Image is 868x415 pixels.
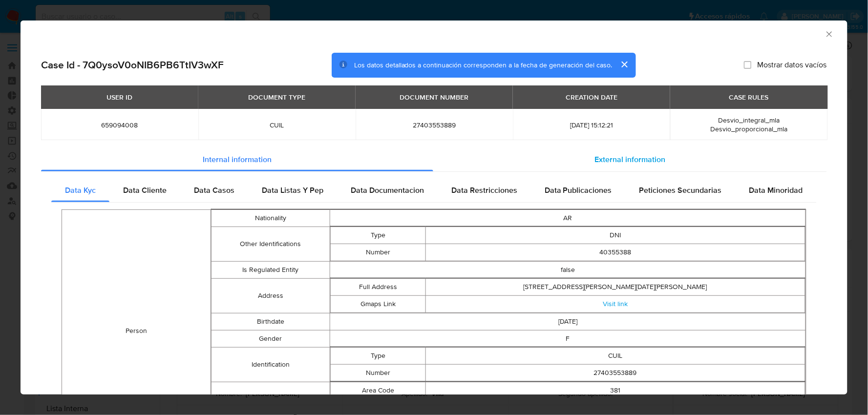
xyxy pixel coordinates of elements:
[394,89,475,105] div: DOCUMENT NUMBER
[560,89,623,105] div: CREATION DATE
[211,227,330,262] td: Other Identifications
[211,348,330,382] td: Identification
[367,121,501,129] span: 27403553889
[723,89,775,105] div: CASE RULES
[53,121,187,129] span: 659094008
[351,185,424,196] span: Data Documentacion
[51,179,817,202] div: Detailed internal info
[719,115,780,125] span: Desvio_integral_mla
[603,299,628,309] a: Visit link
[594,154,665,165] span: External information
[639,185,722,196] span: Peticiones Secundarias
[243,89,312,105] div: DOCUMENT TYPE
[331,365,425,382] td: Number
[211,331,330,348] td: Gender
[211,279,330,313] td: Address
[331,244,425,261] td: Number
[354,60,613,70] span: Los datos detallados a continuación corresponden a la fecha de generación del caso.
[331,279,425,296] td: Full Address
[101,89,139,105] div: USER ID
[331,296,425,313] td: Gmaps Link
[330,262,806,279] td: false
[331,348,425,365] td: Type
[425,279,805,296] td: [STREET_ADDRESS][PERSON_NAME][DATE][PERSON_NAME]
[211,210,330,227] td: Nationality
[425,348,805,365] td: CUIL
[330,210,806,227] td: AR
[825,29,833,38] button: Cerrar ventana
[451,185,517,196] span: Data Restricciones
[425,365,805,382] td: 27403553889
[758,60,827,70] span: Mostrar datos vacíos
[331,227,425,244] td: Type
[211,313,330,331] td: Birthdate
[21,21,847,394] div: closure-recommendation-modal
[41,148,827,171] div: Detailed info
[425,382,805,399] td: 381
[123,185,167,196] span: Data Cliente
[262,185,323,196] span: Data Listas Y Pep
[211,262,330,279] td: Is Regulated Entity
[525,121,658,129] span: [DATE] 15:12:21
[749,185,803,196] span: Data Minoridad
[425,244,805,261] td: 40355388
[330,313,806,331] td: [DATE]
[65,185,96,196] span: Data Kyc
[194,185,234,196] span: Data Casos
[711,124,788,134] span: Desvio_proporcional_mla
[613,53,636,76] button: cerrar
[425,227,805,244] td: DNI
[744,61,752,69] input: Mostrar datos vacíos
[210,121,344,129] span: CUIL
[330,331,806,348] td: F
[41,59,224,71] h2: Case Id - 7Q0ysoV0oNIB6PB6TtIV3wXF
[545,185,612,196] span: Data Publicaciones
[203,154,272,165] span: Internal information
[331,382,425,399] td: Area Code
